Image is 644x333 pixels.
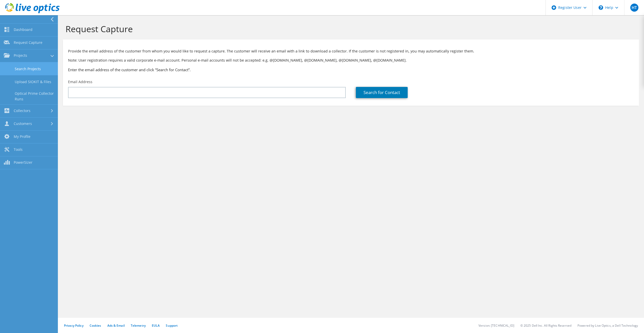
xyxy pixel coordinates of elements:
li: Powered by Live Optics, a Dell Technology [577,323,638,328]
a: Telemetry [131,323,146,328]
svg: \n [599,5,603,10]
a: Ads & Email [107,323,125,328]
li: © 2025 Dell Inc. All Rights Reserved [520,323,571,328]
p: Note: User registration requires a valid corporate e-mail account. Personal e-mail accounts will ... [68,58,634,63]
a: Search for Contact [356,87,408,98]
span: HT [630,4,638,12]
a: EULA [152,323,160,328]
h1: Request Capture [65,24,634,34]
label: Email Address [68,79,92,84]
h3: Enter the email address of the customer and click “Search for Contact”. [68,67,634,72]
a: Privacy Policy [64,323,84,328]
a: Cookies [90,323,101,328]
p: Provide the email address of the customer from whom you would like to request a capture. The cust... [68,48,634,54]
li: Version: [TECHNICAL_ID] [478,323,514,328]
a: Support [166,323,178,328]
